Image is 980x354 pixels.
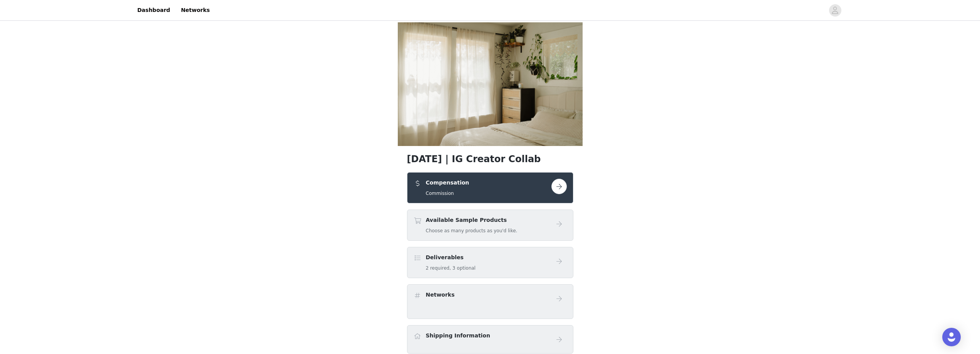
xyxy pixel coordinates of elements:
[942,328,961,346] div: Open Intercom Messenger
[407,284,573,319] div: Networks
[426,216,518,224] h4: Available Sample Products
[407,210,573,241] div: Available Sample Products
[426,332,490,340] h4: Shipping Information
[133,2,175,19] a: Dashboard
[426,291,455,299] h4: Networks
[426,190,469,197] h5: Commission
[407,247,573,278] div: Deliverables
[407,172,573,203] div: Compensation
[426,227,518,234] h5: Choose as many products as you'd like.
[407,325,573,354] div: Shipping Information
[407,152,573,166] h1: [DATE] | IG Creator Collab
[426,265,476,272] h5: 2 required, 3 optional
[176,2,214,19] a: Networks
[831,4,839,17] div: avatar
[426,179,469,187] h4: Compensation
[398,22,583,146] img: campaign image
[426,253,476,262] h4: Deliverables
